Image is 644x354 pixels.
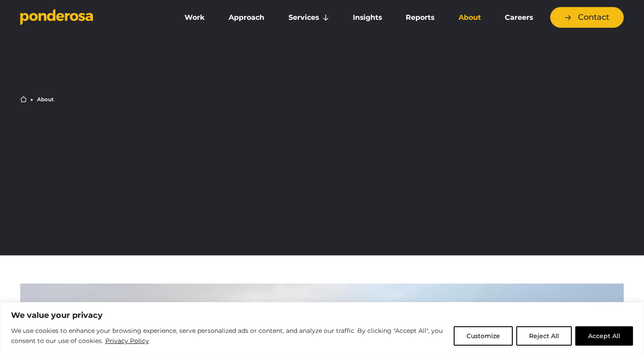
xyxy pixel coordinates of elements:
a: Careers [495,8,543,27]
a: Reports [396,8,444,27]
button: Accept All [575,326,633,346]
a: About [448,8,491,27]
li: About [37,97,54,102]
li: ▶︎ [30,97,33,102]
a: Privacy Policy [105,336,149,346]
a: Insights [343,8,392,27]
button: Reject All [516,326,572,346]
a: Contact [550,7,624,28]
a: Go to homepage [20,9,161,26]
a: Approach [218,8,274,27]
p: We value your privacy [11,310,633,321]
button: Customize [454,326,513,346]
a: Services [278,8,339,27]
p: We use cookies to enhance your browsing experience, serve personalized ads or content, and analyz... [11,326,447,347]
a: Work [174,8,215,27]
a: Home [20,96,27,103]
